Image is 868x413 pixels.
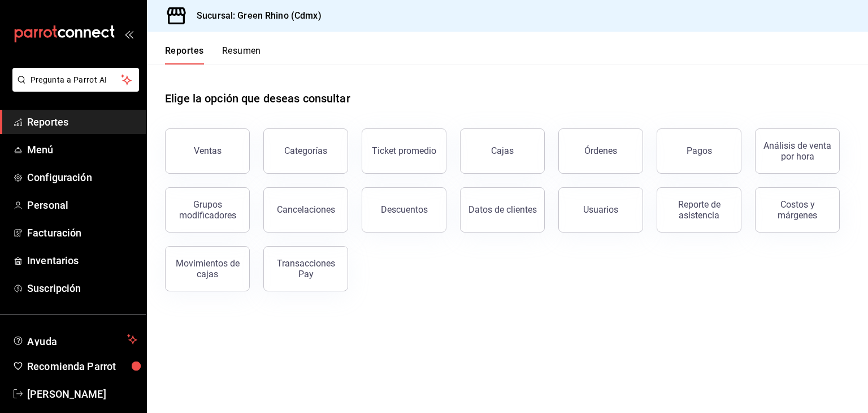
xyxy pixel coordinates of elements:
[27,197,137,213] span: Personal
[27,142,137,157] span: Menú
[27,386,137,402] span: [PERSON_NAME]
[460,128,545,174] a: Cajas
[263,246,348,291] button: Transacciones Pay
[31,74,121,86] span: Pregunta a Parrot AI
[12,68,139,92] button: Pregunta a Parrot AI
[762,140,832,162] div: Análisis de venta por hora
[362,187,446,233] button: Descuentos
[27,281,137,296] span: Suscripción
[381,204,428,215] div: Descuentos
[27,359,137,374] span: Recomienda Parrot
[755,187,840,233] button: Costos y márgenes
[271,258,341,279] div: Transacciones Pay
[584,145,617,156] div: Órdenes
[263,128,348,174] button: Categorías
[165,45,204,64] button: Reportes
[27,114,137,130] span: Reportes
[172,258,242,279] div: Movimientos de cajas
[468,204,537,215] div: Datos de clientes
[762,199,832,221] div: Costos y márgenes
[8,82,139,94] a: Pregunta a Parrot AI
[27,225,137,240] span: Facturación
[27,333,123,346] span: Ayuda
[664,199,734,221] div: Reporte de asistencia
[222,45,261,64] button: Resumen
[263,187,348,233] button: Cancelaciones
[657,187,741,233] button: Reporte de asistencia
[687,145,712,156] div: Pagos
[165,128,250,174] button: Ventas
[558,187,643,233] button: Usuarios
[124,29,133,38] button: open_drawer_menu
[277,204,335,215] div: Cancelaciones
[194,145,222,156] div: Ventas
[165,187,250,233] button: Grupos modificadores
[657,128,741,174] button: Pagos
[172,199,242,221] div: Grupos modificadores
[755,128,840,174] button: Análisis de venta por hora
[558,128,643,174] button: Órdenes
[372,145,436,156] div: Ticket promedio
[491,144,514,158] div: Cajas
[165,45,261,64] div: navigation tabs
[362,128,446,174] button: Ticket promedio
[188,9,322,23] h3: Sucursal: Green Rhino (Cdmx)
[27,170,137,185] span: Configuración
[460,187,545,233] button: Datos de clientes
[27,253,137,268] span: Inventarios
[165,246,250,291] button: Movimientos de cajas
[165,90,350,107] h1: Elige la opción que deseas consultar
[284,145,327,156] div: Categorías
[583,204,618,215] div: Usuarios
